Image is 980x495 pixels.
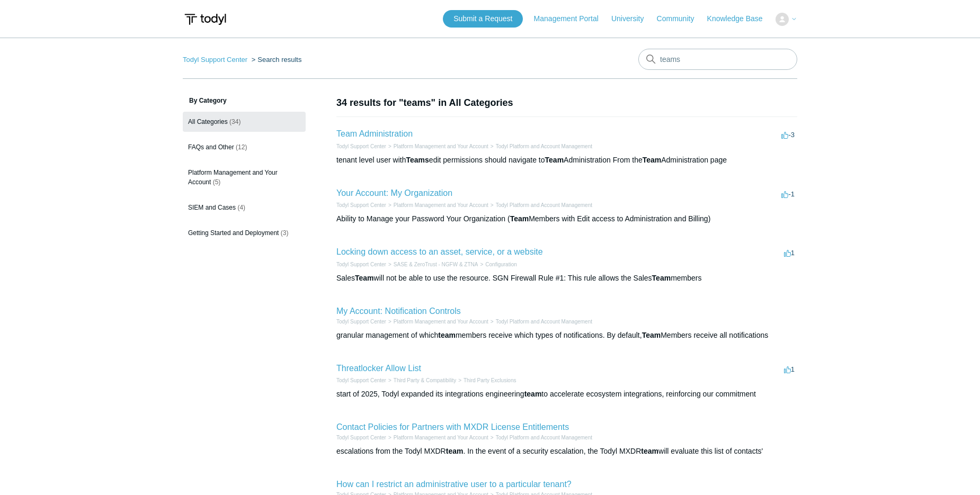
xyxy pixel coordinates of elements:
[406,156,429,164] em: Teams
[183,163,306,192] a: Platform Management and Your Account (5)
[229,118,240,125] span: (34)
[336,129,413,138] a: Team Administration
[485,262,516,267] a: Configuration
[183,137,306,157] a: FAQs and Other (12)
[488,201,592,209] li: Todyl Platform and Account Management
[510,214,529,223] em: Team
[336,319,386,325] a: Todyl Support Center
[236,143,247,151] span: (12)
[237,204,245,211] span: (4)
[336,422,569,431] a: Contact Policies for Partners with MXDR License Entitlements
[183,112,306,132] a: All Categories (34)
[336,273,797,284] div: Sales will not be able to use the resource. SGN Firewall Rule #1: This rule allows the Sales members
[611,13,654,24] a: University
[386,260,478,268] li: SASE & ZeroTrust - NGFW & ZTNA
[183,56,247,64] a: Todyl Support Center
[336,480,572,489] a: How can I restrict an administrative user to a particular tenant?
[188,204,236,211] span: SIEM and Cases
[336,202,386,208] a: Todyl Support Center
[183,10,228,29] img: Todyl Support Center Help Center home page
[488,318,592,326] li: Todyl Platform and Account Management
[336,330,797,341] div: granular management of which members receive which types of notifications. By default, Members re...
[336,155,797,166] div: tenant level user with edit permissions should navigate to Administration From the Administration...
[781,131,795,139] span: -3
[336,318,386,326] li: Todyl Support Center
[386,201,488,209] li: Platform Management and Your Account
[336,364,421,373] a: Threatlocker Allow List
[336,262,386,267] a: Todyl Support Center
[355,274,374,282] em: Team
[496,202,592,208] a: Todyl Platform and Account Management
[188,229,279,237] span: Getting Started and Deployment
[657,13,705,24] a: Community
[336,389,797,400] div: start of 2025, Todyl expanded its integrations engineering to accelerate ecosystem integrations, ...
[643,156,662,164] em: Team
[784,249,795,257] span: 1
[784,365,795,373] span: 1
[386,142,488,150] li: Platform Management and Your Account
[488,434,592,442] li: Todyl Platform and Account Management
[488,142,592,150] li: Todyl Platform and Account Management
[781,190,795,198] span: -1
[336,96,797,110] h1: 34 results for "teams" in All Categories
[336,434,386,442] li: Todyl Support Center
[456,376,516,384] li: Third Party Exclusions
[250,56,302,64] li: Search results
[496,435,592,440] a: Todyl Platform and Account Management
[336,307,461,316] a: My Account: Notification Controls
[496,319,592,325] a: Todyl Platform and Account Management
[336,142,386,150] li: Todyl Support Center
[386,434,488,442] li: Platform Management and Your Account
[641,447,658,455] em: team
[707,13,773,24] a: Knowledge Base
[336,435,386,440] a: Todyl Support Center
[394,202,488,208] a: Platform Management and Your Account
[394,377,456,383] a: Third Party & Compatibility
[188,143,234,151] span: FAQs and Other
[336,260,386,268] li: Todyl Support Center
[464,377,516,383] a: Third Party Exclusions
[524,390,542,398] em: team
[281,229,289,237] span: (3)
[534,13,609,24] a: Management Portal
[336,201,386,209] li: Todyl Support Center
[394,435,488,440] a: Platform Management and Your Account
[394,262,478,267] a: SASE & ZeroTrust - NGFW & ZTNA
[188,118,228,125] span: All Categories
[336,377,386,383] a: Todyl Support Center
[183,96,306,105] h3: By Category
[336,188,452,197] a: Your Account: My Organization
[336,446,797,457] div: escalations from the Todyl MXDR . In the event of a security escalation, the Todyl MXDR will eval...
[336,213,797,224] div: Ability to Manage your Password Your Organization ( Members with Edit access to Administration an...
[394,319,488,325] a: Platform Management and Your Account
[496,143,592,149] a: Todyl Platform and Account Management
[183,197,306,218] a: SIEM and Cases (4)
[336,376,386,384] li: Todyl Support Center
[438,331,456,339] em: team
[394,143,488,149] a: Platform Management and Your Account
[638,49,797,70] input: Search
[545,156,564,164] em: Team
[213,178,221,186] span: (5)
[336,143,386,149] a: Todyl Support Center
[386,318,488,326] li: Platform Management and Your Account
[386,376,456,384] li: Third Party & Compatibility
[443,10,523,28] a: Submit a Request
[336,247,543,256] a: Locking down access to an asset, service, or a website
[642,331,661,339] em: Team
[478,260,516,268] li: Configuration
[183,223,306,243] a: Getting Started and Deployment (3)
[183,56,250,64] li: Todyl Support Center
[188,169,278,186] span: Platform Management and Your Account
[652,274,671,282] em: Team
[446,447,464,455] em: team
